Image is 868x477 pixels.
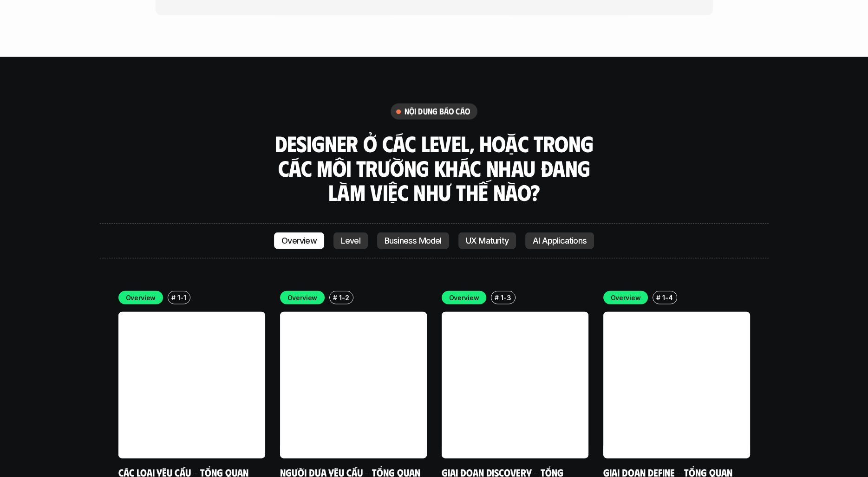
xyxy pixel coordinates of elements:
h6: # [495,294,499,301]
h3: Designer ở các level, hoặc trong các môi trường khác nhau đang làm việc như thế nào? [272,131,597,205]
p: 1-1 [177,293,186,303]
p: Business Model [385,236,442,245]
p: 1-4 [662,293,672,303]
p: Overview [281,236,317,245]
a: Level [333,232,368,249]
p: Level [341,236,360,245]
p: 1-2 [339,293,349,303]
a: Overview [274,232,324,249]
a: Business Model [377,232,449,249]
h6: # [656,294,660,301]
p: 1-3 [501,293,511,303]
h6: # [333,294,337,301]
p: Overview [126,293,156,303]
p: Overview [611,293,641,303]
p: Overview [449,293,479,303]
p: UX Maturity [466,236,509,245]
a: UX Maturity [458,232,516,249]
p: Overview [287,293,318,303]
p: AI Applications [533,236,587,245]
h6: nội dung báo cáo [405,106,470,117]
h6: # [171,294,176,301]
a: AI Applications [525,232,594,249]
